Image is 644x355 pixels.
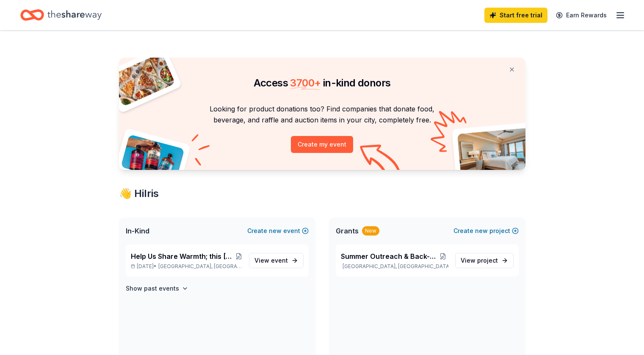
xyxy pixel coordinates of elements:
button: Show past events [126,283,188,294]
h4: Show past events [126,283,179,294]
span: 3700 + [290,77,321,89]
span: new [269,226,282,236]
span: View [461,255,498,266]
span: In-Kind [126,226,149,236]
a: Home [20,5,102,25]
a: View event [249,253,304,268]
button: Createnewproject [453,226,519,236]
p: [GEOGRAPHIC_DATA], [GEOGRAPHIC_DATA] [341,263,448,270]
span: project [477,257,498,264]
div: 👋 Hi Iris [119,187,525,200]
div: New [362,226,379,236]
span: Grants [336,226,359,236]
span: [GEOGRAPHIC_DATA], [GEOGRAPHIC_DATA] [158,263,242,270]
img: Curvy arrow [360,144,402,176]
img: Pizza [109,53,175,107]
button: Createnewevent [247,226,309,236]
a: View project [455,253,514,268]
span: Summer Outreach & Back-to-School Initiative [341,251,437,261]
a: Start free trial [484,8,547,23]
a: Earn Rewards [551,8,612,23]
p: [DATE] • [131,263,242,270]
span: new [475,226,488,236]
p: Looking for product donations too? Find companies that donate food, beverage, and raffle and auct... [129,103,515,126]
span: event [271,257,288,264]
span: Help Us Share Warmth; this [DATE], GHGS is proud to give back to the City of [GEOGRAPHIC_DATA]. [131,251,235,261]
span: Access in-kind donors [254,77,391,89]
button: Create my event [291,136,353,153]
span: View [254,255,288,266]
